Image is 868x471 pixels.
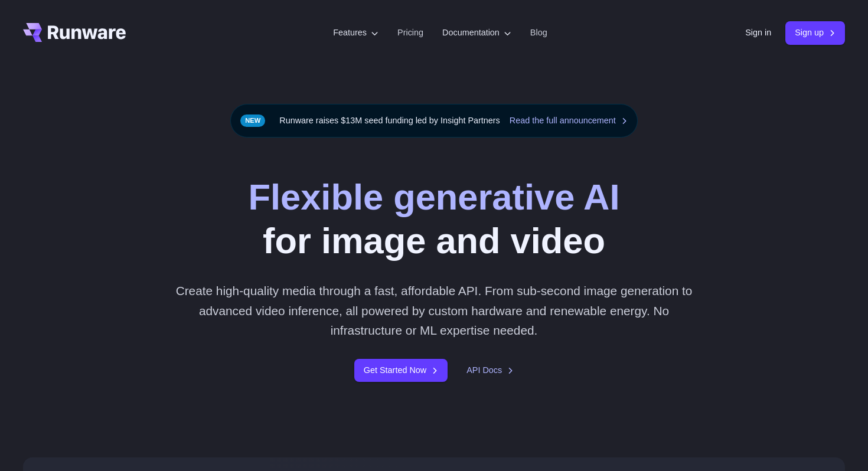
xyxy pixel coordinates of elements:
a: Go to / [23,23,126,42]
label: Features [333,26,378,40]
a: Read the full announcement [510,114,628,127]
a: API Docs [466,364,514,377]
a: Pricing [397,26,423,40]
p: Create high-quality media through a fast, affordable API. From sub-second image generation to adv... [171,281,697,340]
a: Sign up [785,21,845,44]
div: Runware raises $13M seed funding led by Insight Partners [230,104,638,138]
h1: for image and video [249,175,620,262]
label: Documentation [442,26,511,40]
a: Blog [530,26,547,40]
strong: Flexible generative AI [249,176,620,217]
a: Get Started Now [354,359,448,382]
a: Sign in [745,26,771,40]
